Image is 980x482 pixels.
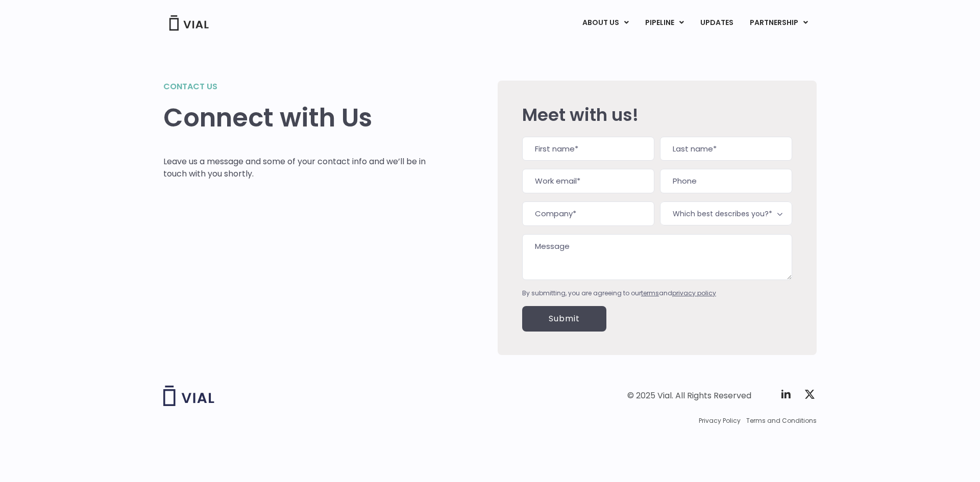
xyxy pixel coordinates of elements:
[574,14,636,32] a: ABOUT USMenu Toggle
[660,201,792,225] span: Which best describes you?*
[522,201,654,226] input: Company*
[163,81,426,93] h2: Contact us
[163,156,426,180] p: Leave us a message and some of your contact info and we’ll be in touch with you shortly.
[660,169,792,193] input: Phone
[522,289,792,298] div: By submitting, you are agreeing to our and
[522,169,654,193] input: Work email*
[163,103,426,133] h1: Connect with Us
[522,105,792,124] h2: Meet with us!
[641,289,659,297] a: terms
[637,14,692,32] a: PIPELINEMenu Toggle
[746,416,817,425] a: Terms and Conditions
[672,289,716,297] a: privacy policy
[627,390,751,401] div: © 2025 Vial. All Rights Reserved
[522,306,606,332] input: Submit
[660,137,792,161] input: Last name*
[742,14,816,32] a: PARTNERSHIPMenu Toggle
[699,416,741,425] a: Privacy Policy
[692,14,741,32] a: UPDATES
[163,386,214,406] img: Vial logo wih "Vial" spelled out
[168,15,209,31] img: Vial Logo
[522,137,654,161] input: First name*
